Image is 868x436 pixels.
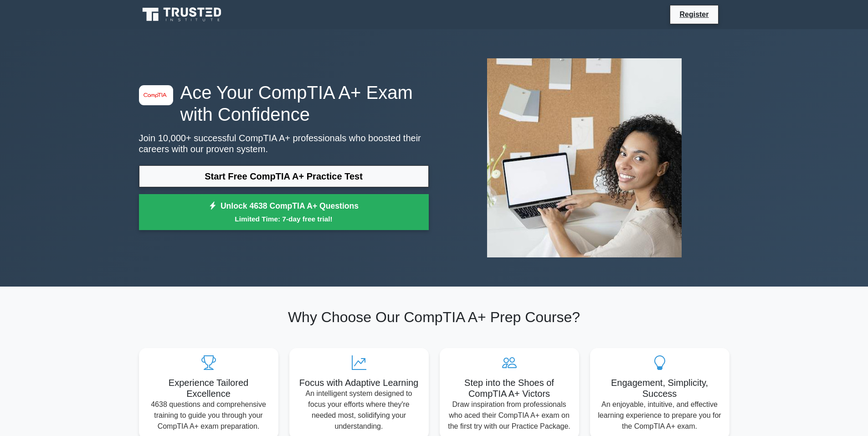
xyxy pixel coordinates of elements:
[674,9,714,20] a: Register
[597,399,722,432] p: An enjoyable, intuitive, and effective learning experience to prepare you for the CompTIA A+ exam.
[139,165,429,187] a: Start Free CompTIA A+ Practice Test
[447,377,572,399] h5: Step into the Shoes of CompTIA A+ Victors
[297,388,421,432] p: An intelligent system designed to focus your efforts where they're needed most, solidifying your ...
[150,214,417,224] small: Limited Time: 7-day free trial!
[146,399,271,432] p: 4638 questions and comprehensive training to guide you through your CompTIA A+ exam preparation.
[139,194,429,231] a: Unlock 4638 CompTIA A+ QuestionsLimited Time: 7-day free trial!
[139,133,429,154] p: Join 10,000+ successful CompTIA A+ professionals who boosted their careers with our proven system.
[297,377,421,388] h5: Focus with Adaptive Learning
[139,308,729,326] h2: Why Choose Our CompTIA A+ Prep Course?
[139,82,429,125] h1: Ace Your CompTIA A+ Exam with Confidence
[447,399,572,432] p: Draw inspiration from professionals who aced their CompTIA A+ exam on the first try with our Prac...
[146,377,271,399] h5: Experience Tailored Excellence
[597,377,722,399] h5: Engagement, Simplicity, Success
